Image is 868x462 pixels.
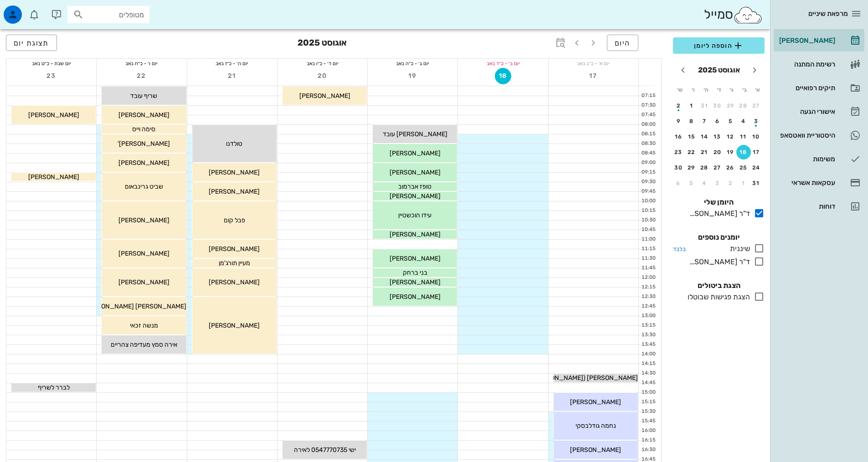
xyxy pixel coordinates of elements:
[639,188,657,195] div: 09:45
[749,164,764,171] div: 24
[639,149,657,157] div: 08:45
[403,269,427,277] span: בני ברחק
[639,427,657,435] div: 16:00
[639,322,657,329] div: 13:15
[398,211,431,219] span: עידו הוכשטיין
[684,114,699,128] button: 8
[125,183,163,190] span: שביט גרינבאום
[697,176,712,190] button: 4
[639,159,657,167] div: 09:00
[723,103,738,109] div: 29
[749,180,764,186] div: 31
[118,140,170,148] span: [PERSON_NAME]'
[723,129,738,144] button: 12
[774,53,864,75] a: רשימת המתנה
[639,264,657,272] div: 11:45
[639,370,657,377] div: 14:30
[736,176,751,190] button: 1
[684,118,699,124] div: 8
[639,140,657,148] div: 08:30
[749,149,764,155] div: 17
[723,133,738,140] div: 12
[684,149,699,155] div: 22
[774,77,864,99] a: תיקים רפואיים
[749,160,764,175] button: 24
[749,98,764,113] button: 27
[224,216,245,224] span: פבל קום
[639,446,657,454] div: 16:30
[723,114,738,128] button: 5
[808,10,848,18] span: מרפאת שיניים
[639,255,657,262] div: 11:30
[639,236,657,243] div: 11:00
[639,283,657,291] div: 12:15
[774,124,864,146] a: היסטוריית וואטסאפ
[118,250,169,257] span: [PERSON_NAME]
[675,62,691,78] button: חודש הבא
[671,180,686,186] div: 6
[639,408,657,416] div: 15:30
[697,160,712,175] button: 28
[28,111,79,119] span: [PERSON_NAME]
[777,203,835,210] div: דוחות
[777,132,835,139] div: היסטוריית וואטסאפ
[187,59,277,68] div: יום ה׳ - כ״ז באב
[723,164,738,171] div: 26
[390,278,441,286] span: [PERSON_NAME]
[710,129,725,144] button: 13
[390,169,441,176] span: [PERSON_NAME]
[226,140,242,148] span: טולדנו
[299,92,350,100] span: [PERSON_NAME]
[38,384,70,391] span: לברר לשריף
[671,114,686,128] button: 9
[710,114,725,128] button: 6
[585,68,601,84] button: 17
[777,155,835,163] div: משימות
[684,133,699,140] div: 15
[726,82,738,98] th: ג׳
[697,149,712,155] div: 21
[639,360,657,368] div: 14:15
[697,180,712,186] div: 4
[209,169,260,176] span: [PERSON_NAME]
[671,164,686,171] div: 30
[209,322,260,329] span: [PERSON_NAME]
[777,84,835,92] div: תיקים רפואיים
[733,6,763,24] img: SmileCloud logo
[224,72,240,80] span: 21
[697,133,712,140] div: 14
[723,180,738,186] div: 2
[710,160,725,175] button: 27
[697,114,712,128] button: 7
[749,145,764,159] button: 17
[639,226,657,234] div: 10:45
[736,114,751,128] button: 4
[736,103,751,109] div: 28
[723,98,738,113] button: 29
[684,292,750,303] div: הצגת פגישות שבוטלו
[314,72,331,80] span: 20
[671,149,686,155] div: 23
[697,118,712,124] div: 7
[710,164,725,171] div: 27
[736,149,751,155] div: 18
[710,133,725,140] div: 13
[774,101,864,123] a: אישורי הגעה
[43,72,60,80] span: 23
[134,72,150,80] span: 22
[130,322,158,329] span: מנשה זכאי
[111,341,177,349] span: אירה סמץ מעדיפה צהריים
[118,159,169,167] span: [PERSON_NAME]
[639,350,657,358] div: 14:00
[687,82,699,98] th: ו׳
[390,231,441,238] span: [PERSON_NAME]
[710,176,725,190] button: 3
[777,61,835,68] div: רשימת המתנה
[615,39,631,47] span: היום
[585,72,601,80] span: 17
[723,118,738,124] div: 5
[570,398,621,406] span: [PERSON_NAME]
[736,180,751,186] div: 1
[723,160,738,175] button: 26
[671,176,686,190] button: 6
